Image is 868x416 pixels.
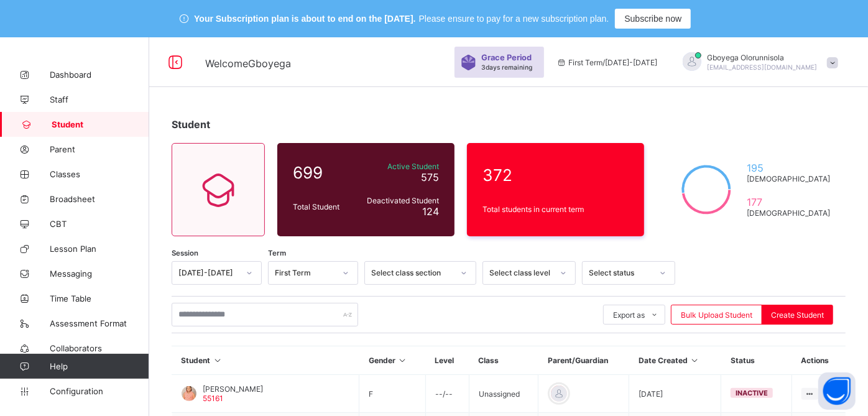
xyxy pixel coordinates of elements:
[708,53,818,62] span: Gboyega Olorunnisola
[172,249,198,257] span: Session
[172,346,359,375] th: Student
[359,375,426,413] td: F
[203,394,223,403] span: 55161
[50,386,149,396] span: Configuration
[792,346,846,375] th: Actions
[50,294,149,303] span: Time Table
[818,372,856,410] button: Open asap
[360,196,439,205] span: Deactivated Student
[421,171,439,183] span: 575
[205,57,291,70] span: Welcome Gboyega
[50,70,149,80] span: Dashboard
[50,219,149,229] span: CBT
[359,346,426,375] th: Gender
[690,356,700,365] i: Sort in Ascending Order
[50,343,149,353] span: Collaborators
[50,194,149,204] span: Broadsheet
[469,375,538,413] td: Unassigned
[50,244,149,254] span: Lesson Plan
[194,14,415,24] span: Your Subscription plan is about to end on the [DATE].
[50,144,149,154] span: Parent
[747,174,830,183] span: [DEMOGRAPHIC_DATA]
[50,361,149,371] span: Help
[708,63,818,71] span: [EMAIL_ADDRESS][DOMAIN_NAME]
[172,118,210,131] span: Student
[721,346,792,375] th: Status
[482,205,629,214] span: Total students in current term
[489,269,553,278] div: Select class level
[461,55,476,70] img: sticker-purple.71386a28dfed39d6af7621340158ba97.svg
[629,375,721,413] td: [DATE]
[556,58,658,67] span: session/term information
[50,318,149,328] span: Assessment Format
[747,162,830,174] span: 195
[747,208,830,218] span: [DEMOGRAPHIC_DATA]
[203,384,263,394] span: [PERSON_NAME]
[178,269,239,278] div: [DATE]-[DATE]
[213,356,223,365] i: Sort in Ascending Order
[50,169,149,179] span: Classes
[425,375,469,413] td: --/--
[397,356,408,365] i: Sort in Ascending Order
[670,52,844,73] div: GboyegaOlorunnisola
[425,346,469,375] th: Level
[469,346,538,375] th: Class
[624,14,681,24] span: Subscribe now
[747,196,830,208] span: 177
[50,95,149,104] span: Staff
[360,162,439,171] span: Active Student
[419,14,609,24] span: Please ensure to pay for a new subscription plan.
[290,199,357,215] div: Total Student
[52,119,149,129] span: Student
[293,163,354,182] span: 699
[771,310,824,320] span: Create Student
[481,63,532,71] span: 3 days remaining
[275,269,335,278] div: First Term
[736,389,768,397] span: inactive
[482,165,629,185] span: 372
[681,310,752,320] span: Bulk Upload Student
[481,53,532,62] span: Grace Period
[268,249,286,257] span: Term
[629,346,721,375] th: Date Created
[422,205,439,218] span: 124
[613,310,645,320] span: Export as
[371,269,453,278] div: Select class section
[538,346,629,375] th: Parent/Guardian
[589,269,652,278] div: Select status
[50,269,149,279] span: Messaging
